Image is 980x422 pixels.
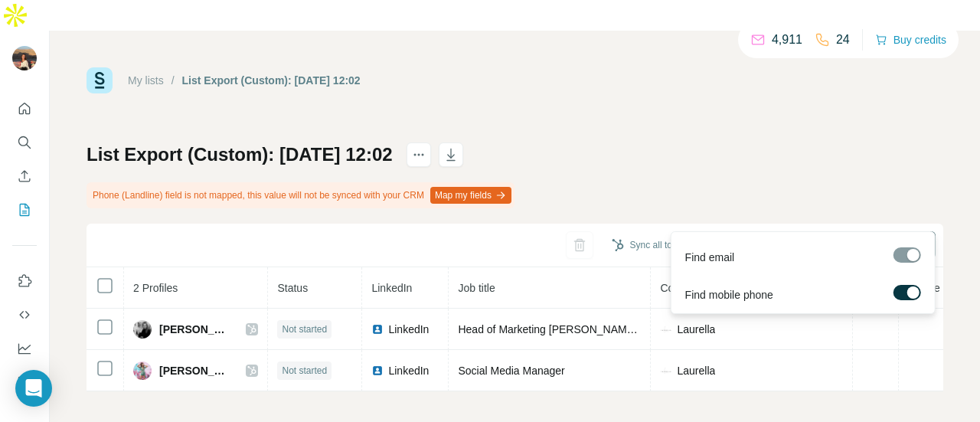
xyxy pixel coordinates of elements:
button: Use Surfe on LinkedIn [12,267,37,295]
span: LinkedIn [371,282,412,294]
img: Surfe Logo [87,67,113,93]
button: Enrich CSV [12,162,37,190]
div: List Export (Custom): [DATE] 12:02 [182,73,361,88]
span: [PERSON_NAME] [159,322,230,337]
span: Social Media Manager [458,365,564,377]
button: Sync all to HubSpot (2) [601,234,735,257]
div: Open Intercom Messenger [15,370,52,407]
button: Buy credits [875,29,946,51]
img: company-logo [660,365,672,377]
img: Avatar [133,361,152,380]
button: Quick start [12,95,37,123]
span: Mobile [908,282,939,294]
img: LinkedIn logo [371,323,384,335]
button: Dashboard [12,335,37,362]
button: Map my fields [430,187,511,204]
span: Status [277,282,308,294]
button: actions [407,142,431,167]
span: Not started [282,322,327,336]
p: 24 [836,31,850,49]
span: LinkedIn [388,363,429,378]
button: Search [12,129,37,156]
span: 2 Profiles [133,282,178,294]
span: Find mobile phone [685,287,773,303]
img: LinkedIn logo [371,365,384,377]
span: Not started [282,364,327,378]
h1: List Export (Custom): [DATE] 12:02 [87,142,393,167]
span: [PERSON_NAME] [159,363,230,378]
button: Use Surfe API [12,301,37,329]
span: Find email [685,250,735,265]
button: Feedback [12,368,37,396]
a: My lists [128,74,164,87]
span: Company [660,282,706,294]
span: LinkedIn [388,322,429,337]
img: Avatar [133,320,152,339]
img: Avatar [12,46,37,70]
span: Job title [458,282,495,294]
button: My lists [12,196,37,224]
li: / [171,73,175,88]
img: company-logo [660,323,672,335]
span: Laurella [677,322,715,337]
div: Phone (Landline) field is not mapped, this value will not be synced with your CRM [87,182,514,208]
span: Head of Marketing [PERSON_NAME], [PERSON_NAME], QUIOSQUE [458,323,795,335]
span: Laurella [677,363,715,378]
p: 4,911 [772,31,802,49]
